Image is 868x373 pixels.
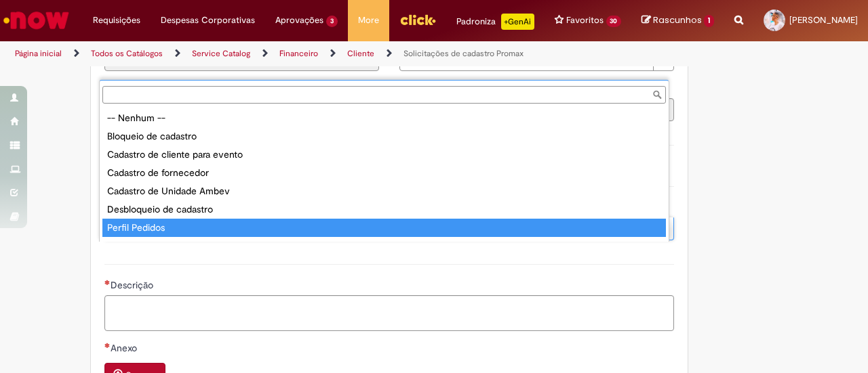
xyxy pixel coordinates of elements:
div: Perfil Pedidos [102,219,666,237]
ul: Tipo de solicitação [100,106,669,242]
div: -- Nenhum -- [102,109,666,127]
div: Cadastro de Unidade Ambev [102,182,666,200]
div: Bloqueio de cadastro [102,127,666,146]
div: Reativação de Cadastro de Clientes Promax [102,237,666,255]
div: Cadastro de fornecedor [102,164,666,182]
div: Desbloqueio de cadastro [102,200,666,219]
div: Cadastro de cliente para evento [102,146,666,164]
